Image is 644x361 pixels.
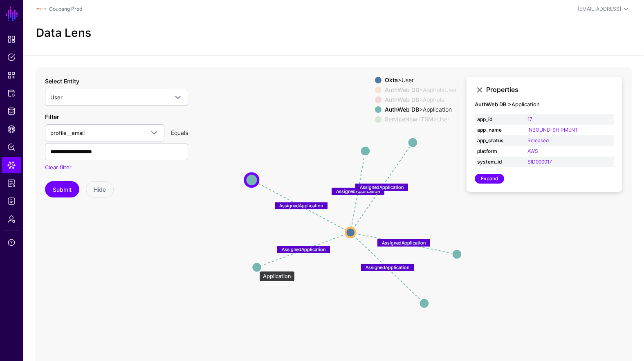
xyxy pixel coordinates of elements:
h3: Properties [486,86,614,94]
button: Submit [45,181,79,197]
strong: app_name [477,126,523,134]
div: > AppRoleUser [383,87,458,93]
div: [EMAIL_ADDRESS] [578,5,621,13]
span: User [50,94,63,101]
text: AssignedApplication [382,240,426,246]
span: profile__email [50,130,85,136]
strong: app_id [477,116,523,123]
button: Hide [86,181,114,197]
label: Select Entity [45,77,79,85]
text: AssignedApplication [282,247,325,252]
a: Data Lens [2,157,21,173]
a: AWS [527,148,538,154]
span: Identity Data Fabric [7,107,16,115]
div: > User [383,116,458,123]
div: > AppRole [383,96,458,103]
span: CAEP Hub [7,125,16,133]
a: Dashboard [2,31,21,47]
span: Protected Systems [7,89,16,97]
span: Support [7,238,16,247]
span: Dashboard [7,35,16,43]
text: AssignedApplication [336,188,380,194]
text: AssignedApplication [279,203,323,209]
a: Logs [2,193,21,209]
h2: Data Lens [36,26,91,40]
strong: AuthWeb DB [385,86,419,93]
a: Identity Data Fabric [2,103,21,119]
a: Snippets [2,67,21,83]
strong: AuthWeb DB [385,106,419,113]
strong: app_status [477,137,523,144]
div: > User [383,77,458,83]
div: Application [259,271,295,282]
a: Policies [2,49,21,65]
div: > Application [383,106,458,113]
a: Protected Systems [2,85,21,101]
a: Released [527,137,549,144]
h4: Application [475,101,614,108]
span: Reports [7,179,16,187]
strong: system_id [477,158,523,166]
span: Snippets [7,71,16,79]
a: Admin [2,211,21,227]
strong: platform [477,148,523,155]
div: Equals [168,128,191,137]
a: Reports [2,175,21,191]
label: Filter [45,112,59,121]
text: AssignedApplication [366,265,409,270]
a: Expand [475,174,504,184]
a: Policy Lens [2,139,21,155]
span: Logs [7,197,16,205]
strong: Okta [385,76,398,83]
strong: AuthWeb DB [385,96,419,103]
a: SGNL [5,5,19,23]
span: Admin [7,215,16,223]
a: 17 [527,116,532,122]
img: svg+xml;base64,PHN2ZyBpZD0iTG9nbyIgeG1sbnM9Imh0dHA6Ly93d3cudzMub3JnLzIwMDAvc3ZnIiB3aWR0aD0iMTIxLj... [36,4,46,14]
a: CAEP Hub [2,121,21,137]
a: SID000017 [527,159,552,165]
a: Clear filter [45,164,72,170]
strong: AuthWeb DB > [475,101,512,108]
text: AssignedApplication [360,184,404,190]
strong: ServiceNow ITSM [385,116,433,123]
span: Policies [7,53,16,61]
a: Coupang Prod [49,6,82,12]
a: INBOUND-SHIPMENT [527,127,578,133]
span: Policy Lens [7,143,16,151]
span: Data Lens [7,161,16,169]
